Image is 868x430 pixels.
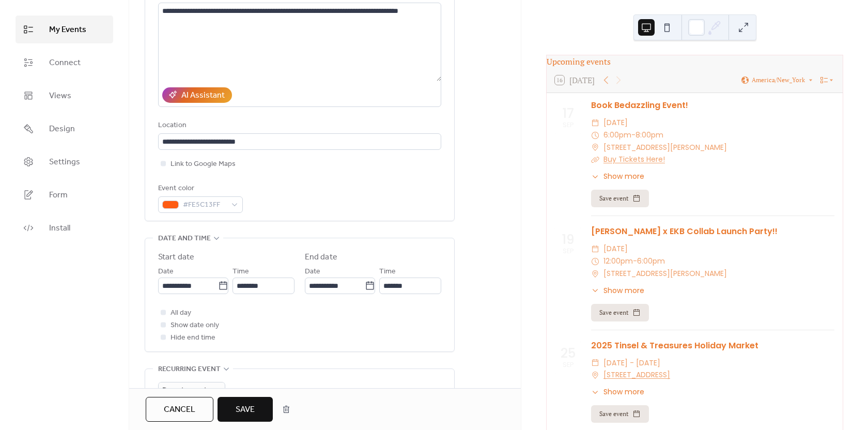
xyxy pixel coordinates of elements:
div: ​ [591,268,599,280]
a: Book Bedazzling Event! [591,99,688,111]
div: Sep [563,122,574,129]
span: 6:00pm [637,255,665,268]
button: Cancel [146,397,213,422]
span: Cancel [164,404,195,416]
button: Save event [591,304,649,321]
a: Connect [16,49,113,76]
div: ​ [591,387,599,397]
span: America/New_York [752,77,805,83]
a: [STREET_ADDRESS] [603,369,670,381]
span: 8:00pm [636,129,663,142]
div: 25 [561,347,576,360]
button: AI Assistant [162,87,232,103]
a: Views [16,82,113,110]
span: [STREET_ADDRESS][PERSON_NAME] [603,142,727,154]
span: All day [171,307,191,319]
span: Date [158,266,174,278]
button: ​Show more [591,387,644,397]
div: ​ [591,171,599,182]
div: ​ [591,285,599,296]
div: Location [158,119,439,132]
div: 19 [562,233,575,246]
button: Save event [591,405,649,423]
span: Install [49,222,70,235]
div: ​ [591,153,599,166]
span: [DATE] - [DATE] [603,357,660,370]
div: Upcoming events [547,55,843,68]
span: Show more [603,387,644,397]
div: ​ [591,243,599,255]
button: Save [218,397,273,422]
span: Time [379,266,396,278]
div: ​ [591,369,599,381]
a: My Events [16,16,113,43]
a: Settings [16,148,113,176]
a: Buy Tickets Here! [603,154,665,164]
span: Design [49,123,75,135]
div: ​ [591,117,599,129]
div: ​ [591,255,599,268]
div: Sep [563,362,574,368]
div: ​ [591,357,599,370]
span: Show date only [171,319,219,332]
span: 12:00pm [603,255,633,268]
button: ​Show more [591,285,644,296]
div: [PERSON_NAME] x EKB Collab Launch Party!! [591,225,834,238]
span: Connect [49,57,81,69]
div: Sep [563,248,574,255]
div: Event color [158,182,241,195]
span: #FE5C13FF [183,199,226,211]
span: Date and time [158,233,211,245]
span: [DATE] [603,117,628,129]
span: Save [236,404,255,416]
span: Hide end time [171,332,215,344]
button: ​Show more [591,171,644,182]
a: Design [16,115,113,143]
span: Date [305,266,320,278]
span: Show more [603,171,644,182]
span: 6:00pm [603,129,631,142]
div: 17 [562,107,574,120]
div: Start date [158,251,194,264]
span: [STREET_ADDRESS][PERSON_NAME] [603,268,727,280]
span: Settings [49,156,80,168]
span: Do not repeat [162,383,207,397]
span: Time [233,266,249,278]
button: Save event [591,190,649,207]
span: [DATE] [603,243,628,255]
span: Form [49,189,68,202]
span: - [631,129,636,142]
span: - [633,255,637,268]
div: AI Assistant [181,89,225,102]
a: Form [16,181,113,209]
div: 2025 Tinsel & Treasures Holiday Market [591,340,834,352]
span: Link to Google Maps [171,158,236,171]
span: Views [49,90,71,102]
a: Install [16,214,113,242]
span: Recurring event [158,363,221,376]
span: My Events [49,24,86,36]
div: End date [305,251,337,264]
span: Show more [603,285,644,296]
div: ​ [591,129,599,142]
div: ​ [591,142,599,154]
